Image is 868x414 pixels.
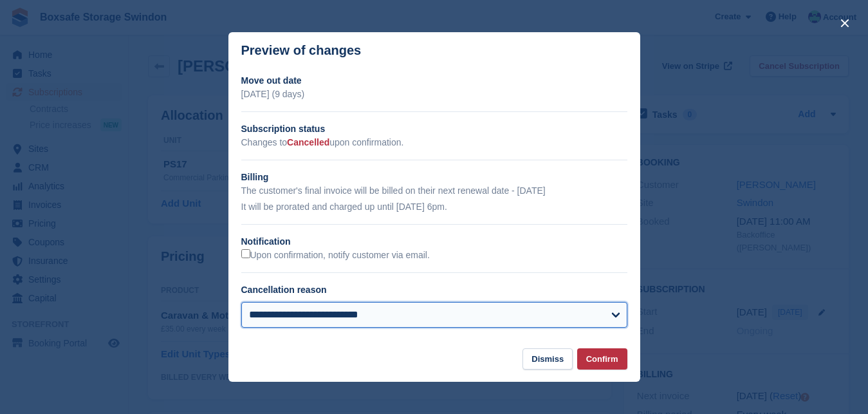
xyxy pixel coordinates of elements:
[241,285,327,295] label: Cancellation reason
[241,43,362,58] p: Preview of changes
[241,249,250,258] input: Upon confirmation, notify customer via email.
[241,200,627,214] p: It will be prorated and charged up until [DATE] 6pm.
[241,136,627,149] p: Changes to upon confirmation.
[241,88,627,101] p: [DATE] (9 days)
[577,348,627,370] button: Confirm
[287,137,329,147] span: Cancelled
[241,122,627,136] h2: Subscription status
[241,171,627,184] h2: Billing
[241,74,627,88] h2: Move out date
[241,184,627,198] p: The customer's final invoice will be billed on their next renewal date - [DATE]
[241,235,627,249] h2: Notification
[522,348,573,370] button: Dismiss
[835,13,855,33] button: close
[241,249,430,261] label: Upon confirmation, notify customer via email.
